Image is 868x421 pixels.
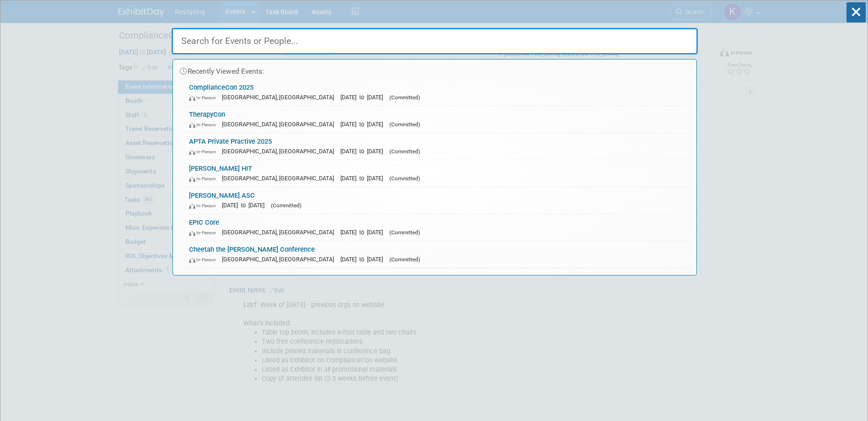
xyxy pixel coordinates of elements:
span: [DATE] to [DATE] [340,94,388,101]
span: (Committed) [389,148,420,155]
span: [DATE] to [DATE] [340,256,388,263]
a: [PERSON_NAME] ASC In-Person [DATE] to [DATE] (Committed) [184,187,692,214]
span: (Committed) [271,202,302,209]
a: ComplianceCon 2025 In-Person [GEOGRAPHIC_DATA], [GEOGRAPHIC_DATA] [DATE] to [DATE] (Committed) [184,79,692,106]
span: (Committed) [389,94,420,101]
span: [DATE] to [DATE] [340,229,388,236]
a: EPIC Core In-Person [GEOGRAPHIC_DATA], [GEOGRAPHIC_DATA] [DATE] to [DATE] (Committed) [184,214,692,241]
span: [DATE] to [DATE] [340,148,388,155]
span: In-Person [189,176,220,182]
span: (Committed) [389,121,420,128]
a: [PERSON_NAME] HIT In-Person [GEOGRAPHIC_DATA], [GEOGRAPHIC_DATA] [DATE] to [DATE] (Committed) [184,160,692,187]
span: [GEOGRAPHIC_DATA], [GEOGRAPHIC_DATA] [222,229,339,236]
span: In-Person [189,95,220,101]
span: [GEOGRAPHIC_DATA], [GEOGRAPHIC_DATA] [222,256,339,263]
span: [GEOGRAPHIC_DATA], [GEOGRAPHIC_DATA] [222,175,339,182]
span: In-Person [189,230,220,236]
a: TherapyCon In-Person [GEOGRAPHIC_DATA], [GEOGRAPHIC_DATA] [DATE] to [DATE] (Committed) [184,106,692,133]
span: In-Person [189,203,220,209]
span: In-Person [189,149,220,155]
a: APTA Private Practive 2025 In-Person [GEOGRAPHIC_DATA], [GEOGRAPHIC_DATA] [DATE] to [DATE] (Commi... [184,133,692,160]
span: [DATE] to [DATE] [340,121,388,128]
span: [GEOGRAPHIC_DATA], [GEOGRAPHIC_DATA] [222,148,339,155]
div: Recently Viewed Events: [178,59,692,79]
span: [GEOGRAPHIC_DATA], [GEOGRAPHIC_DATA] [222,94,339,101]
span: In-Person [189,257,220,263]
input: Search for Events or People... [172,28,698,54]
span: (Committed) [389,229,420,236]
a: Cheetah the [PERSON_NAME] Conference In-Person [GEOGRAPHIC_DATA], [GEOGRAPHIC_DATA] [DATE] to [DA... [184,241,692,268]
span: [DATE] to [DATE] [340,175,388,182]
span: (Committed) [389,175,420,182]
span: (Committed) [389,256,420,263]
span: In-Person [189,122,220,128]
span: [GEOGRAPHIC_DATA], [GEOGRAPHIC_DATA] [222,121,339,128]
span: [DATE] to [DATE] [222,202,269,209]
